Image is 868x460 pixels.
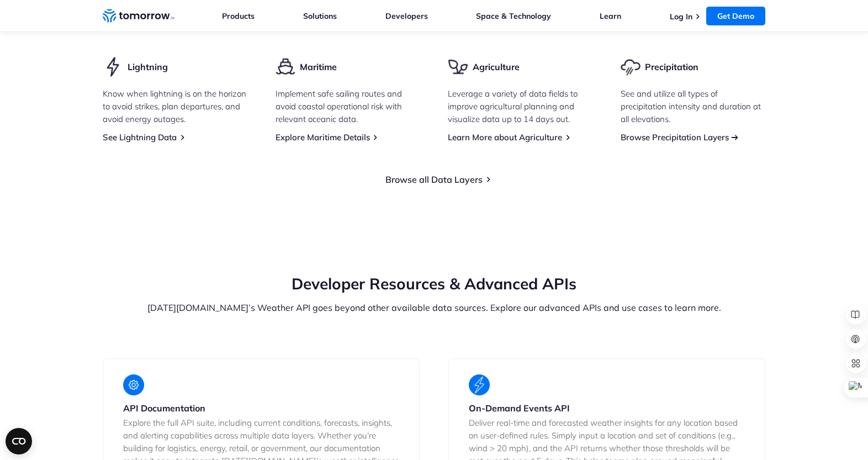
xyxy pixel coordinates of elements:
strong: On-Demand Events API [469,403,570,414]
h3: Precipitation [645,61,698,73]
p: See and utilize all types of precipitation intensity and duration at all elevations. [621,87,766,125]
a: Browse all Data Layers [385,174,483,185]
h2: Developer Resources & Advanced APIs [103,273,765,294]
p: Leverage a variety of data fields to improve agricultural planning and visualize data up to 14 da... [448,87,593,125]
a: Solutions [303,11,337,21]
a: Developers [385,11,428,21]
p: Know when lightning is on the horizon to avoid strikes, plan departures, and avoid energy outages. [103,87,248,125]
a: Log In [670,12,692,22]
a: Learn More about Agriculture [448,132,562,142]
h3: Lightning [128,61,168,73]
a: Home link [103,8,174,24]
a: See Lightning Data [103,132,177,142]
a: Space & Technology [476,11,551,21]
a: Products [222,11,255,21]
a: Learn [600,11,621,21]
strong: API Documentation [123,403,205,414]
a: Browse Precipitation Layers [621,132,729,142]
h3: Maritime [300,61,337,73]
p: [DATE][DOMAIN_NAME]’s Weather API goes beyond other available data sources. Explore our advanced ... [103,301,765,314]
a: Explore Maritime Details [276,132,370,142]
h3: Agriculture [473,61,520,73]
p: Implement safe sailing routes and avoid coastal operational risk with relevant oceanic data. [276,87,421,125]
a: Get Demo [706,7,765,25]
button: Open CMP widget [6,428,32,454]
